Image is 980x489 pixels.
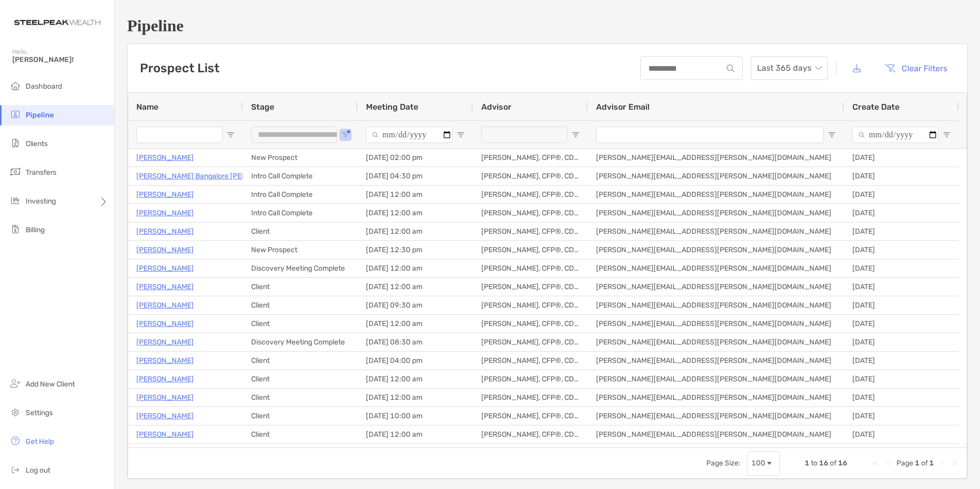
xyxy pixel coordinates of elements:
[596,102,649,112] span: Advisor Email
[727,65,734,72] img: input icon
[358,241,473,259] div: [DATE] 12:30 pm
[473,352,588,370] div: [PERSON_NAME], CFP®, CDFA®
[844,278,959,296] div: [DATE]
[473,186,588,203] div: [PERSON_NAME], CFP®, CDFA®
[136,373,194,385] a: [PERSON_NAME]
[358,222,473,240] div: [DATE] 12:00 am
[950,459,958,467] div: Last Page
[251,102,274,112] span: Stage
[588,389,844,406] div: [PERSON_NAME][EMAIL_ADDRESS][PERSON_NAME][DOMAIN_NAME]
[366,102,418,112] span: Meeting Date
[9,463,22,476] img: logout icon
[136,280,194,293] a: [PERSON_NAME]
[9,137,22,149] img: clients icon
[358,296,473,314] div: [DATE] 09:30 am
[588,167,844,185] div: [PERSON_NAME][EMAIL_ADDRESS][PERSON_NAME][DOMAIN_NAME]
[136,207,194,219] a: [PERSON_NAME]
[243,389,358,406] div: Client
[473,259,588,277] div: [PERSON_NAME], CFP®, CDFA®
[136,243,194,256] p: [PERSON_NAME]
[751,459,765,467] div: 100
[243,241,358,259] div: New Prospect
[26,466,50,475] span: Log out
[136,410,194,422] a: [PERSON_NAME]
[243,352,358,370] div: Client
[921,459,928,467] span: of
[358,278,473,296] div: [DATE] 12:00 am
[844,370,959,388] div: [DATE]
[811,459,818,467] span: to
[136,170,288,182] a: [PERSON_NAME] Bangalore [PERSON_NAME]
[243,149,358,167] div: New Prospect
[757,57,822,79] span: Last 365 days
[358,407,473,425] div: [DATE] 10:00 am
[9,194,22,207] img: investing icon
[136,151,194,164] p: [PERSON_NAME]
[243,204,358,222] div: Intro Call Complete
[358,167,473,185] div: [DATE] 04:30 pm
[588,259,844,277] div: [PERSON_NAME][EMAIL_ADDRESS][PERSON_NAME][DOMAIN_NAME]
[358,149,473,167] div: [DATE] 02:00 pm
[136,336,194,349] a: [PERSON_NAME]
[9,166,22,178] img: transfers icon
[819,459,828,467] span: 16
[588,278,844,296] div: [PERSON_NAME][EMAIL_ADDRESS][PERSON_NAME][DOMAIN_NAME]
[915,459,920,467] span: 1
[243,167,358,185] div: Intro Call Complete
[929,459,934,467] span: 1
[243,186,358,203] div: Intro Call Complete
[243,425,358,443] div: Client
[358,370,473,388] div: [DATE] 12:00 am
[136,102,158,112] span: Name
[588,425,844,443] div: [PERSON_NAME][EMAIL_ADDRESS][PERSON_NAME][DOMAIN_NAME]
[473,241,588,259] div: [PERSON_NAME], CFP®, CDFA®
[140,61,219,75] h3: Prospect List
[844,167,959,185] div: [DATE]
[844,204,959,222] div: [DATE]
[588,241,844,259] div: [PERSON_NAME][EMAIL_ADDRESS][PERSON_NAME][DOMAIN_NAME]
[473,278,588,296] div: [PERSON_NAME], CFP®, CDFA®
[588,407,844,425] div: [PERSON_NAME][EMAIL_ADDRESS][PERSON_NAME][DOMAIN_NAME]
[26,197,56,206] span: Investing
[127,16,968,35] h1: Pipeline
[473,389,588,406] div: [PERSON_NAME], CFP®, CDFA®
[136,354,194,367] a: [PERSON_NAME]
[9,79,22,92] img: dashboard icon
[26,139,48,148] span: Clients
[473,149,588,167] div: [PERSON_NAME], CFP®, CDFA®
[830,459,836,467] span: of
[588,352,844,370] div: [PERSON_NAME][EMAIL_ADDRESS][PERSON_NAME][DOMAIN_NAME]
[136,262,194,275] a: [PERSON_NAME]
[844,149,959,167] div: [DATE]
[12,4,102,41] img: Zoe Logo
[588,315,844,333] div: [PERSON_NAME][EMAIL_ADDRESS][PERSON_NAME][DOMAIN_NAME]
[358,333,473,351] div: [DATE] 08:30 am
[473,407,588,425] div: [PERSON_NAME], CFP®, CDFA®
[588,149,844,167] div: [PERSON_NAME][EMAIL_ADDRESS][PERSON_NAME][DOMAIN_NAME]
[358,186,473,203] div: [DATE] 12:00 am
[243,222,358,240] div: Client
[473,204,588,222] div: [PERSON_NAME], CFP®, CDFA®
[838,459,847,467] span: 16
[828,131,836,139] button: Open Filter Menu
[938,459,946,467] div: Next Page
[9,108,22,120] img: pipeline icon
[844,389,959,406] div: [DATE]
[243,315,358,333] div: Client
[884,459,892,467] div: Previous Page
[136,188,194,201] a: [PERSON_NAME]
[136,299,194,312] a: [PERSON_NAME]
[473,425,588,443] div: [PERSON_NAME], CFP®, CDFA®
[844,315,959,333] div: [DATE]
[26,168,56,177] span: Transfers
[227,131,235,139] button: Open Filter Menu
[136,428,194,441] p: [PERSON_NAME]
[473,222,588,240] div: [PERSON_NAME], CFP®, CDFA®
[341,131,350,139] button: Open Filter Menu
